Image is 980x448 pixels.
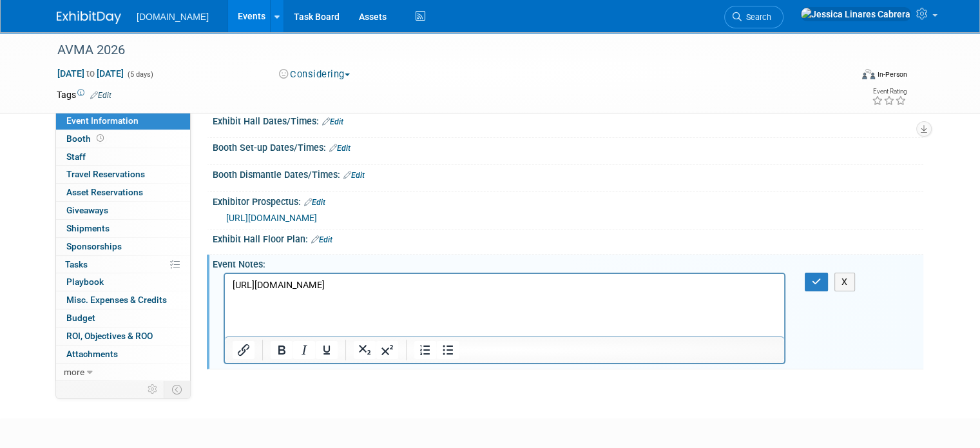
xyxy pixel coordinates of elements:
[66,187,143,197] span: Asset Reservations
[311,235,332,244] a: Edit
[213,138,923,155] div: Booth Set-up Dates/Times:
[414,341,436,359] button: Numbered list
[724,6,783,28] a: Search
[56,220,190,237] a: Shipments
[126,70,153,79] span: (5 days)
[65,259,88,269] span: Tasks
[316,341,338,359] button: Underline
[862,69,875,79] img: Format-Inperson.png
[137,12,209,22] span: [DOMAIN_NAME]
[66,349,118,359] span: Attachments
[66,169,145,179] span: Travel Reservations
[304,198,325,207] a: Edit
[66,331,153,341] span: ROI, Objectives & ROO
[57,68,124,79] span: [DATE] [DATE]
[164,381,191,398] td: Toggle Event Tabs
[213,165,923,182] div: Booth Dismantle Dates/Times:
[437,341,459,359] button: Bullet list
[213,255,923,271] div: Event Notes:
[877,70,907,79] div: In-Person
[94,133,106,143] span: Booth not reserved yet
[66,205,108,215] span: Giveaways
[271,341,293,359] button: Bold
[66,313,95,323] span: Budget
[742,12,771,22] span: Search
[329,144,351,153] a: Edit
[800,7,911,21] img: Jessica Linares Cabrera
[213,192,923,209] div: Exhibitor Prospectus:
[57,88,111,101] td: Tags
[66,151,86,162] span: Staff
[66,223,110,233] span: Shipments
[293,341,315,359] button: Italic
[142,381,164,398] td: Personalize Event Tab Strip
[66,277,104,287] span: Playbook
[66,295,167,305] span: Misc. Expenses & Credits
[56,202,190,219] a: Giveaways
[56,364,190,381] a: more
[56,327,190,345] a: ROI, Objectives & ROO
[66,133,106,144] span: Booth
[322,117,343,126] a: Edit
[56,346,190,363] a: Attachments
[213,112,923,128] div: Exhibit Hall Dates/Times:
[57,11,121,24] img: ExhibitDay
[56,291,190,309] a: Misc. Expenses & Credits
[56,273,190,291] a: Playbook
[274,68,355,81] button: Considering
[782,67,907,86] div: Event Format
[225,274,784,336] iframe: Rich Text Area
[56,148,190,166] a: Staff
[56,238,190,255] a: Sponsorships
[213,229,923,246] div: Exhibit Hall Floor Plan:
[376,341,398,359] button: Superscript
[354,341,376,359] button: Subscript
[90,91,111,100] a: Edit
[343,171,365,180] a: Edit
[56,166,190,183] a: Travel Reservations
[53,39,835,62] div: AVMA 2026
[872,88,907,95] div: Event Rating
[834,273,855,291] button: X
[233,341,255,359] button: Insert/edit link
[56,130,190,148] a: Booth
[66,241,122,251] span: Sponsorships
[56,309,190,327] a: Budget
[56,256,190,273] a: Tasks
[66,115,139,126] span: Event Information
[84,68,97,79] span: to
[56,112,190,130] a: Event Information
[64,367,84,377] span: more
[56,184,190,201] a: Asset Reservations
[226,213,317,223] a: [URL][DOMAIN_NAME]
